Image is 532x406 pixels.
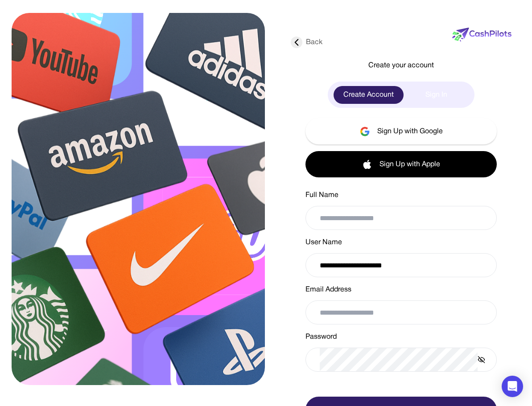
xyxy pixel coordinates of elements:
div: Back [291,37,322,48]
img: google-logo.svg [360,127,370,136]
div: Full Name [305,190,497,201]
div: Email Address [305,284,497,295]
div: Create your account [291,60,511,71]
div: Sign In [404,86,469,104]
div: Create Account [334,86,404,104]
img: new-logo.svg [452,28,511,42]
div: User Name [305,237,497,248]
button: Sign Up with Google [305,118,497,144]
button: Sign Up with Apple [305,151,497,177]
div: Open Intercom Messenger [502,376,523,397]
div: Password [305,332,497,342]
img: apple-logo.svg [362,160,372,169]
img: sign-up.svg [12,13,265,385]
